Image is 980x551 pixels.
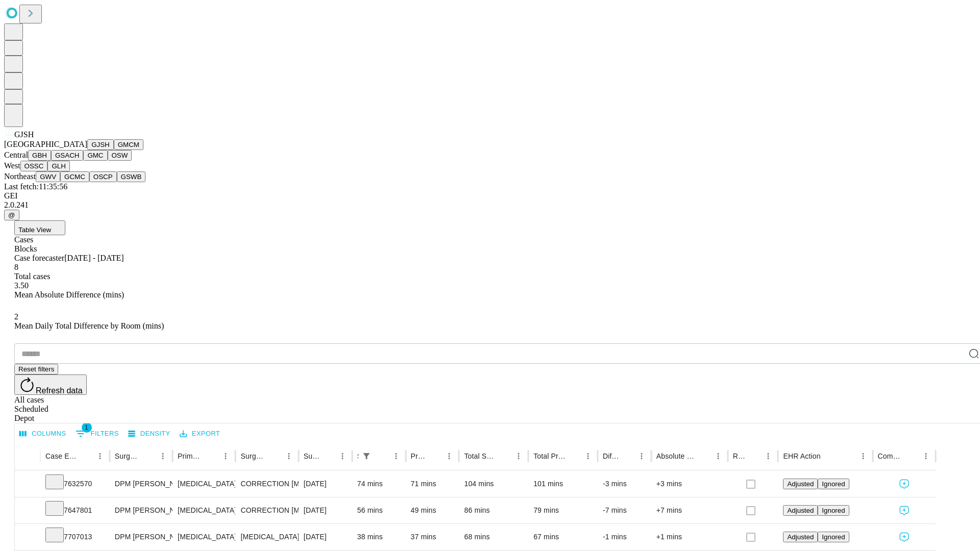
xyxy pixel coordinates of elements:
div: 49 mins [411,497,454,523]
button: GBH [28,150,51,161]
div: GEI [4,191,976,201]
span: Adjusted [787,533,814,541]
button: Sort [904,449,919,463]
div: 7707013 [45,524,105,550]
div: -7 mins [603,497,646,523]
button: GSACH [51,150,83,161]
span: 3.50 [14,281,29,290]
button: Expand [20,529,35,546]
button: OSSC [20,161,48,171]
div: 86 mins [464,497,523,523]
span: Last fetch: 11:35:56 [4,182,67,191]
button: Adjusted [783,505,818,516]
div: Absolute Difference [656,452,696,460]
div: +7 mins [656,497,723,523]
span: Ignored [822,480,845,488]
span: [GEOGRAPHIC_DATA] [4,140,87,148]
button: Menu [218,449,233,463]
button: GJSH [87,139,114,150]
span: Central [4,151,28,159]
div: 2.0.241 [4,201,976,210]
div: [MEDICAL_DATA] [178,524,230,550]
button: Density [126,426,173,442]
button: Show filters [73,425,121,442]
button: Menu [282,449,296,463]
div: 1 active filter [359,449,374,463]
div: -3 mins [603,471,646,497]
span: Adjusted [787,507,814,514]
div: [DATE] [304,497,347,523]
span: Ignored [822,533,845,541]
div: [MEDICAL_DATA] [178,497,230,523]
button: Expand [20,475,35,493]
div: Comments [878,452,903,460]
div: 37 mins [411,524,454,550]
div: Surgery Date [304,452,320,460]
div: EHR Action [783,452,820,460]
span: @ [8,211,15,219]
button: Table View [14,220,65,235]
button: GCMC [60,171,89,182]
div: Surgery Name [240,452,266,460]
button: Ignored [818,505,849,516]
span: 1 [82,422,92,433]
div: [MEDICAL_DATA] [178,471,230,497]
button: Menu [919,449,933,463]
button: GLH [47,161,69,171]
button: GWV [36,171,60,182]
div: 67 mins [533,524,593,550]
button: Menu [93,449,107,463]
button: Menu [442,449,456,463]
button: Menu [335,449,350,463]
div: 104 mins [464,471,523,497]
button: OSW [108,150,132,161]
button: Sort [497,449,511,463]
span: [DATE] - [DATE] [64,254,124,262]
div: 74 mins [357,471,401,497]
div: 71 mins [411,471,454,497]
span: Adjusted [787,480,814,488]
div: Total Scheduled Duration [464,452,496,460]
div: 56 mins [357,497,401,523]
div: CORRECTION [MEDICAL_DATA], [MEDICAL_DATA] [MEDICAL_DATA] [240,471,293,497]
button: Refresh data [14,374,87,395]
span: 2 [14,312,18,321]
button: GSWB [117,171,146,182]
div: Surgeon Name [115,452,140,460]
span: Case forecaster [14,254,64,262]
div: [MEDICAL_DATA] COMPLETE EXCISION 5TH [MEDICAL_DATA] HEAD [240,524,293,550]
div: 7647801 [45,497,105,523]
span: Northeast [4,172,36,181]
div: DPM [PERSON_NAME] [PERSON_NAME] [115,471,167,497]
button: Sort [747,449,761,463]
button: Sort [204,449,218,463]
button: Ignored [818,479,849,489]
span: Total cases [14,272,50,281]
button: Sort [79,449,93,463]
button: Menu [856,449,870,463]
button: OSCP [89,171,117,182]
button: Sort [267,449,282,463]
span: GJSH [14,130,34,139]
button: Adjusted [783,479,818,489]
div: 101 mins [533,471,593,497]
div: DPM [PERSON_NAME] [PERSON_NAME] [115,497,167,523]
span: 8 [14,263,18,271]
button: Show filters [359,449,374,463]
button: Menu [634,449,649,463]
div: Total Predicted Duration [533,452,566,460]
div: [DATE] [304,524,347,550]
div: 7632570 [45,471,105,497]
span: Mean Daily Total Difference by Room (mins) [14,321,164,330]
button: Adjusted [783,532,818,542]
div: Difference [603,452,619,460]
span: Ignored [822,507,845,514]
div: +3 mins [656,471,723,497]
button: Reset filters [14,364,58,374]
button: Sort [375,449,389,463]
div: DPM [PERSON_NAME] [PERSON_NAME] [115,524,167,550]
span: West [4,161,20,170]
div: -1 mins [603,524,646,550]
button: Menu [156,449,170,463]
button: GMCM [114,139,143,150]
